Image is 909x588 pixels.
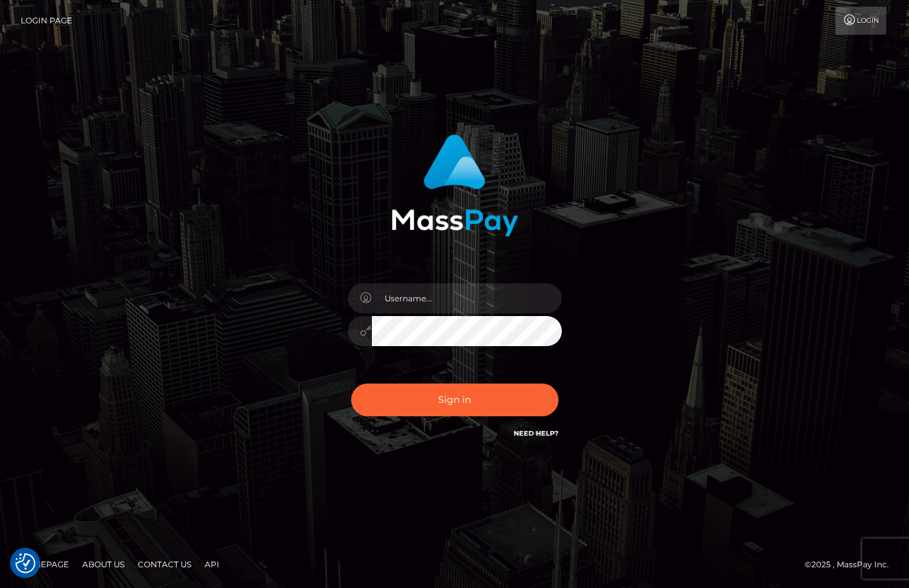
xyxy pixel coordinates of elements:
[15,553,35,573] img: Revisit consent button
[514,429,559,438] a: Need Help?
[391,134,518,237] img: MassPay Login
[132,554,197,575] a: Contact Us
[15,553,35,573] button: Consent Preferences
[199,554,225,575] a: API
[77,554,130,575] a: About Us
[372,283,562,313] input: Username...
[351,384,559,416] button: Sign in
[805,557,899,572] div: © 2025 , MassPay Inc.
[21,7,72,35] a: Login Page
[835,7,886,35] a: Login
[15,554,74,575] a: Homepage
